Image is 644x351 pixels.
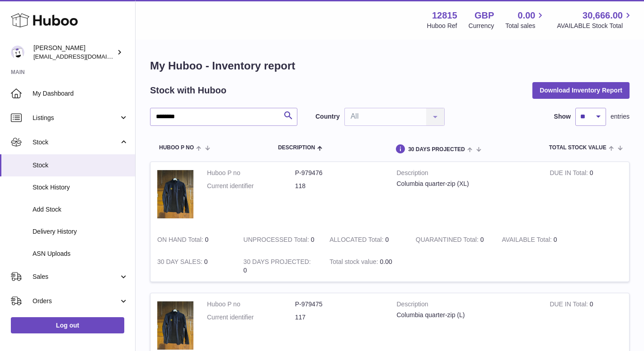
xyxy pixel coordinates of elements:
[432,9,457,22] strong: 12815
[33,272,119,281] span: Sales
[532,82,630,98] button: Download Inventory Report
[159,145,194,151] span: Huboo P no
[427,22,457,30] div: Huboo Ref
[505,22,545,30] span: Total sales
[329,258,380,268] strong: Total stock value
[33,44,115,61] div: [PERSON_NAME]
[33,183,128,192] span: Stock History
[150,251,237,282] td: 0
[502,236,553,245] strong: AVAILABLE Total
[207,169,295,177] dt: Huboo P no
[244,258,311,268] strong: 30 DAYS PROJECTED
[557,22,633,30] span: AVAILABLE Stock Total
[550,169,589,179] strong: DUE IN Total
[33,161,128,170] span: Stock
[33,53,133,60] span: [EMAIL_ADDRESS][DOMAIN_NAME]
[554,112,571,121] label: Show
[295,169,383,177] dd: P-979476
[397,300,536,311] strong: Description
[295,300,383,309] dd: P-979475
[33,297,119,305] span: Orders
[33,138,119,147] span: Stock
[150,59,630,73] h1: My Huboo - Inventory report
[397,180,536,188] div: Columbia quarter-zip (XL)
[611,112,630,121] span: entries
[207,300,295,309] dt: Huboo P no
[207,182,295,190] dt: Current identifier
[397,311,536,319] div: Columbia quarter-zip (L)
[397,169,536,180] strong: Description
[237,229,323,251] td: 0
[33,205,128,214] span: Add Stock
[157,300,193,351] img: product image
[557,9,633,30] a: 30,666.00 AVAILABLE Stock Total
[323,229,409,251] td: 0
[207,313,295,322] dt: Current identifier
[157,169,193,220] img: product image
[550,300,589,310] strong: DUE IN Total
[416,236,480,245] strong: QUARANTINED Total
[380,258,392,265] span: 0.00
[33,249,128,258] span: ASN Uploads
[157,258,204,268] strong: 30 DAY SALES
[315,112,340,121] label: Country
[518,9,536,22] span: 0.00
[11,317,124,333] a: Log out
[150,229,237,251] td: 0
[11,46,24,59] img: shophawksclub@gmail.com
[480,236,484,243] span: 0
[583,9,623,22] span: 30,666.00
[475,9,494,22] strong: GBP
[329,236,385,245] strong: ALLOCATED Total
[543,162,629,229] td: 0
[150,84,226,97] h2: Stock with Huboo
[408,147,465,152] span: 30 DAYS PROJECTED
[495,229,581,251] td: 0
[505,9,545,30] a: 0.00 Total sales
[295,313,383,322] dd: 117
[33,227,128,236] span: Delivery History
[33,89,128,98] span: My Dashboard
[157,236,205,245] strong: ON HAND Total
[237,251,323,282] td: 0
[549,145,606,151] span: Total stock value
[33,114,119,122] span: Listings
[295,182,383,190] dd: 118
[469,22,494,30] div: Currency
[278,145,315,151] span: Description
[244,236,311,245] strong: UNPROCESSED Total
